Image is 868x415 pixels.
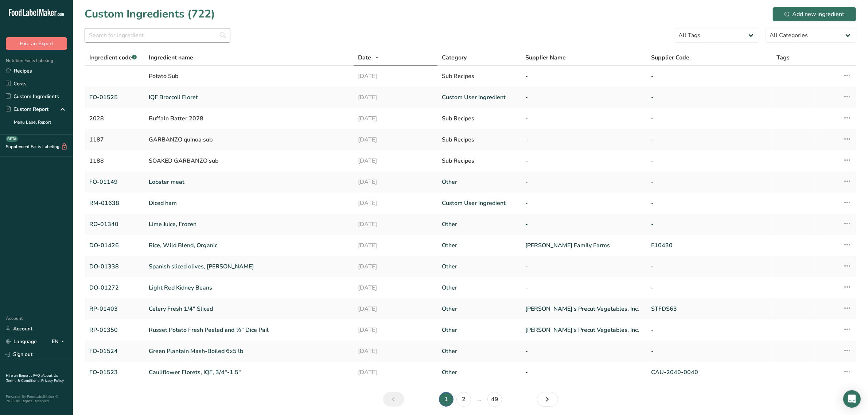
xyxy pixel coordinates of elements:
div: [DATE] [358,114,433,123]
a: [PERSON_NAME]'s Precut Vegetables, Inc. [525,305,642,313]
a: Other [442,220,517,229]
a: - [525,283,642,292]
a: - [651,262,768,271]
a: - [651,283,768,292]
button: Hire an Expert [6,37,67,50]
div: - [651,114,768,123]
div: Open Intercom Messenger [843,390,861,408]
div: Sub Recipes [442,156,517,165]
div: SOAKED GARBANZO sub [149,156,349,165]
a: [DATE] [358,305,433,313]
div: Buffalo Batter 2028 [149,114,349,123]
a: [PERSON_NAME]'s Precut Vegetables, Inc. [525,326,642,334]
a: - [525,93,642,102]
a: [DATE] [358,93,433,102]
div: [DATE] [358,135,433,144]
a: - [651,347,768,356]
div: - [651,135,768,144]
div: - [525,156,642,165]
span: Tags [776,53,790,62]
a: Celery Fresh 1/4" Sliced [149,305,349,313]
a: Other [442,283,517,292]
div: EN [52,337,67,346]
a: Lime Juice, Frozen [149,220,349,229]
a: - [651,93,768,102]
div: - [525,135,642,144]
div: - [651,72,768,81]
a: RP-01403 [89,305,140,313]
a: Other [442,368,517,377]
a: Hire an Expert . [6,373,32,378]
span: Category [442,53,467,62]
a: Other [442,178,517,186]
a: Previous [383,392,404,407]
a: - [525,199,642,207]
a: CAU-2040-0040 [651,368,768,377]
div: Sub Recipes [442,135,517,144]
a: [DATE] [358,262,433,271]
a: - [651,220,768,229]
div: Potato Sub [149,72,349,81]
a: RP-01350 [89,326,140,334]
a: - [525,220,642,229]
a: About Us . [6,373,58,383]
a: FO-01523 [89,368,140,377]
a: FO-01525 [89,93,140,102]
a: [DATE] [358,220,433,229]
span: Supplier Name [525,53,566,62]
a: - [525,178,642,186]
a: [PERSON_NAME] Family Farms [525,241,642,250]
a: Other [442,305,517,313]
a: Spanish sliced olives, [PERSON_NAME] [149,262,349,271]
a: Cauliflower Florets, IQF, 3/4"-1.5" [149,368,349,377]
div: Custom Report [6,105,48,113]
span: Ingredient code [89,54,137,62]
a: Other [442,241,517,250]
a: - [651,199,768,207]
a: [DATE] [358,347,433,356]
div: - [525,72,642,81]
a: Light Red Kidney Beans [149,283,349,292]
div: BETA [6,136,18,142]
a: Green Plantain Mash-Boiled 6x5 lb [149,347,349,356]
a: DO-01272 [89,283,140,292]
a: Page 2. [456,392,471,407]
a: - [525,262,642,271]
a: Privacy Policy [41,378,64,383]
a: FAQ . [33,373,42,378]
a: F10430 [651,241,768,250]
a: FO-01149 [89,178,140,186]
a: Custom User Ingredient [442,199,517,207]
div: Add new ingredient [785,10,844,19]
div: Powered By FoodLabelMaker © 2025 All Rights Reserved [6,395,67,403]
a: Next [537,392,558,407]
span: Ingredient name [149,53,193,62]
a: Custom User Ingredient [442,93,517,102]
span: Supplier Code [651,53,689,62]
a: - [525,368,642,377]
a: [DATE] [358,368,433,377]
a: [DATE] [358,283,433,292]
div: [DATE] [358,72,433,81]
a: RM-01638 [89,199,140,207]
h1: Custom Ingredients (722) [85,6,215,22]
a: [DATE] [358,178,433,186]
div: Sub Recipes [442,72,517,81]
a: Diced ham [149,199,349,207]
a: Other [442,262,517,271]
a: - [525,347,642,356]
a: Page 49. [487,392,502,407]
div: [DATE] [358,156,433,165]
a: - [651,178,768,186]
div: - [651,156,768,165]
span: Date [358,53,371,62]
a: DO-01426 [89,241,140,250]
input: Search for ingredient [85,28,230,43]
a: [DATE] [358,199,433,207]
a: STFDS63 [651,305,768,313]
a: Lobster meat [149,178,349,186]
button: Add new ingredient [772,7,856,22]
a: Other [442,326,517,334]
a: Language [6,335,37,348]
div: 1187 [89,135,140,144]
